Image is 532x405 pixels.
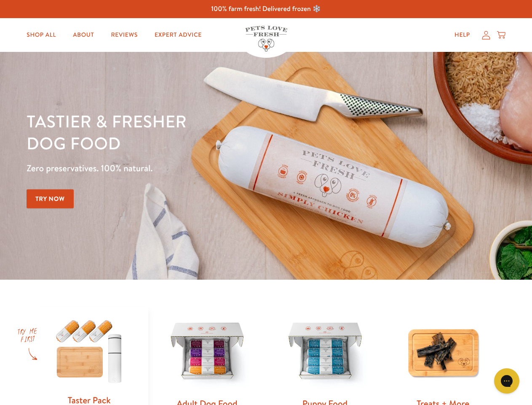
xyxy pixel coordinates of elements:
[448,27,477,43] a: Help
[104,27,144,43] a: Reviews
[490,365,524,397] iframe: Gorgias live chat messenger
[27,161,346,176] p: Zero preservatives. 100% natural.
[66,27,101,43] a: About
[245,26,287,51] img: Pets Love Fresh
[148,27,209,43] a: Expert Advice
[27,189,74,208] a: Try Now
[27,110,346,154] h1: Tastier & fresher dog food
[20,27,63,43] a: Shop All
